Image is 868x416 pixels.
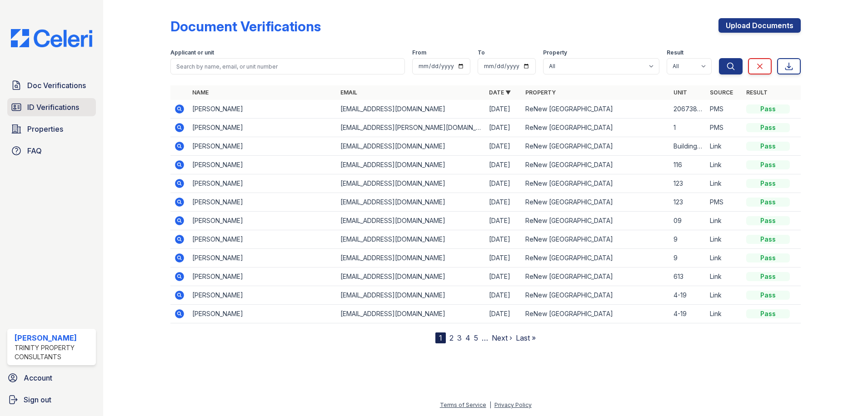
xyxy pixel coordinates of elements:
[4,391,100,409] a: Sign out
[337,193,485,212] td: [EMAIL_ADDRESS][DOMAIN_NAME]
[170,18,321,35] div: Document Verifications
[706,249,743,267] td: Link
[746,179,790,188] div: Pass
[706,305,743,323] td: Link
[4,369,100,387] a: Account
[7,76,96,94] a: Doc Verifications
[522,119,670,137] td: ReNew [GEOGRAPHIC_DATA]
[189,249,337,267] td: [PERSON_NAME]
[522,156,670,174] td: ReNew [GEOGRAPHIC_DATA]
[485,230,522,249] td: [DATE]
[170,58,405,74] input: Search by name, email, or unit number
[670,305,706,323] td: 4-19
[746,160,790,169] div: Pass
[746,104,790,114] div: Pass
[478,49,485,56] label: To
[718,18,801,33] a: Upload Documents
[522,305,670,323] td: ReNew [GEOGRAPHIC_DATA]
[337,119,485,137] td: [EMAIL_ADDRESS][PERSON_NAME][DOMAIN_NAME]
[189,286,337,305] td: [PERSON_NAME]
[485,305,522,323] td: [DATE]
[706,119,743,137] td: PMS
[746,291,790,300] div: Pass
[543,49,567,56] label: Property
[457,333,462,342] a: 3
[746,142,790,151] div: Pass
[189,305,337,323] td: [PERSON_NAME]
[670,267,706,286] td: 613
[440,401,486,408] a: Terms of Service
[27,124,63,134] span: Properties
[337,249,485,267] td: [EMAIL_ADDRESS][DOMAIN_NAME]
[485,100,522,119] td: [DATE]
[189,212,337,230] td: [PERSON_NAME]
[522,137,670,156] td: ReNew [GEOGRAPHIC_DATA]
[485,193,522,212] td: [DATE]
[4,29,100,47] img: CE_Logo_Blue-a8612792a0a2168367f1c8372b55b34899dd931a85d93a1a3d3e32e68fde9ad4.png
[485,286,522,305] td: [DATE]
[670,212,706,230] td: 09
[337,267,485,286] td: [EMAIL_ADDRESS][DOMAIN_NAME]
[489,89,511,96] a: Date ▼
[670,156,706,174] td: 116
[525,89,556,96] a: Property
[746,123,790,132] div: Pass
[27,102,79,113] span: ID Verifications
[189,193,337,212] td: [PERSON_NAME]
[522,249,670,267] td: ReNew [GEOGRAPHIC_DATA]
[474,333,478,342] a: 5
[189,137,337,156] td: [PERSON_NAME]
[746,235,790,244] div: Pass
[673,89,687,96] a: Unit
[337,286,485,305] td: [EMAIL_ADDRESS][DOMAIN_NAME]
[189,100,337,119] td: [PERSON_NAME]
[412,49,426,56] label: From
[189,174,337,193] td: [PERSON_NAME]
[522,267,670,286] td: ReNew [GEOGRAPHIC_DATA]
[746,253,790,262] div: Pass
[670,249,706,267] td: 9
[706,137,743,156] td: Link
[670,174,706,193] td: 123
[485,249,522,267] td: [DATE]
[522,212,670,230] td: ReNew [GEOGRAPHIC_DATA]
[706,267,743,286] td: Link
[449,333,454,342] a: 2
[15,332,92,343] div: [PERSON_NAME]
[485,174,522,193] td: [DATE]
[670,119,706,137] td: 1
[746,309,790,318] div: Pass
[337,137,485,156] td: [EMAIL_ADDRESS][DOMAIN_NAME]
[746,89,768,96] a: Result
[465,333,470,342] a: 4
[522,174,670,193] td: ReNew [GEOGRAPHIC_DATA]
[746,216,790,225] div: Pass
[489,401,491,408] div: |
[189,119,337,137] td: [PERSON_NAME]
[482,332,488,343] span: …
[170,49,214,56] label: Applicant or unit
[24,394,51,405] span: Sign out
[667,49,683,56] label: Result
[485,137,522,156] td: [DATE]
[27,80,86,91] span: Doc Verifications
[706,174,743,193] td: Link
[710,89,733,96] a: Source
[337,212,485,230] td: [EMAIL_ADDRESS][DOMAIN_NAME]
[27,145,42,156] span: FAQ
[337,100,485,119] td: [EMAIL_ADDRESS][DOMAIN_NAME]
[706,230,743,249] td: Link
[706,100,743,119] td: PMS
[670,230,706,249] td: 9
[522,286,670,305] td: ReNew [GEOGRAPHIC_DATA]
[435,332,446,343] div: 1
[670,100,706,119] td: 20673818
[340,89,357,96] a: Email
[192,89,209,96] a: Name
[485,156,522,174] td: [DATE]
[522,193,670,212] td: ReNew [GEOGRAPHIC_DATA]
[670,137,706,156] td: Building 1 Unit 30
[337,305,485,323] td: [EMAIL_ADDRESS][DOMAIN_NAME]
[706,193,743,212] td: PMS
